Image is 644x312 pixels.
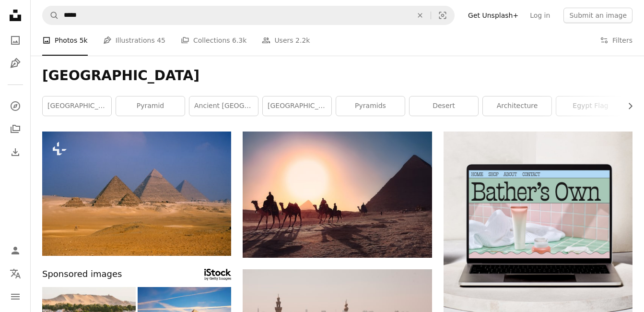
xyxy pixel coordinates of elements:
a: [GEOGRAPHIC_DATA] [43,96,111,116]
button: Clear [410,6,431,24]
span: Sponsored images [42,267,122,281]
a: Get Unsplash+ [462,8,524,23]
a: five persons riding camels walking on sand beside Pyramid of Egypt [243,190,432,199]
button: Search Unsplash [43,6,59,24]
a: Log in [524,8,556,23]
a: desert [410,96,478,116]
span: 2.2k [295,35,310,46]
span: 6.3k [232,35,246,46]
a: Collections 6.3k [181,25,246,56]
form: Find visuals sitewide [42,6,455,25]
img: five persons riding camels walking on sand beside Pyramid of Egypt [243,132,432,258]
a: Download History [6,143,25,162]
a: ancient [GEOGRAPHIC_DATA] [189,96,258,116]
a: a group of three pyramids in the desert [42,189,231,198]
a: Users 2.2k [262,25,310,56]
button: Visual search [431,6,454,24]
a: Explore [6,96,25,116]
a: Illustrations 45 [103,25,165,56]
a: [GEOGRAPHIC_DATA] [263,96,331,116]
h1: [GEOGRAPHIC_DATA] [42,67,632,84]
button: Filters [600,25,632,56]
a: pyramid [116,96,185,116]
button: Submit an image [563,8,632,23]
a: pyramids [336,96,405,116]
button: Language [6,264,25,283]
img: a group of three pyramids in the desert [42,132,231,256]
a: architecture [483,96,551,116]
span: 45 [157,35,165,46]
a: Collections [6,120,25,139]
a: Illustrations [6,54,25,73]
a: Log in / Sign up [6,241,25,260]
button: scroll list to the right [621,96,632,116]
button: Menu [6,287,25,306]
a: egypt flag [556,96,625,116]
a: Photos [6,31,25,50]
